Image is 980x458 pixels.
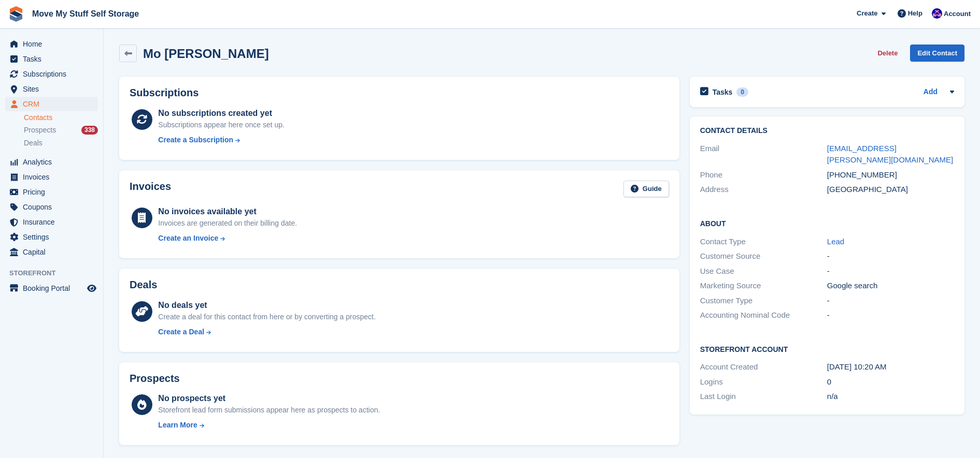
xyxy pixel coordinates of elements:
[24,125,56,135] span: Prospects
[827,376,954,388] div: 0
[143,47,269,61] h2: Mo [PERSON_NAME]
[827,361,954,373] div: [DATE] 10:20 AM
[23,215,85,229] span: Insurance
[713,87,733,97] h2: Tasks
[5,245,98,259] a: menu
[23,185,85,199] span: Pricing
[700,309,827,321] div: Accounting Nominal Code
[5,67,98,81] a: menu
[700,361,827,373] div: Account Created
[158,327,204,337] div: Create a Deal
[5,170,98,184] a: menu
[28,5,143,22] a: Move My Stuff Self Storage
[158,135,233,145] div: Create a Subscription
[827,309,954,321] div: -
[130,279,157,291] h2: Deals
[23,67,85,81] span: Subscriptions
[158,218,297,229] div: Invoices are generated on their billing date.
[5,185,98,199] a: menu
[130,373,180,385] h2: Prospects
[9,268,103,278] span: Storefront
[827,295,954,307] div: -
[5,52,98,66] a: menu
[23,155,85,169] span: Analytics
[158,233,297,244] a: Create an Invoice
[23,37,85,51] span: Home
[827,250,954,262] div: -
[944,9,971,19] span: Account
[24,138,42,148] span: Deals
[158,312,375,322] div: Create a deal for this contact from here or by converting a prospect.
[158,327,375,337] a: Create a Deal
[158,420,380,431] a: Learn More
[700,280,827,292] div: Marketing Source
[5,82,98,96] a: menu
[5,215,98,229] a: menu
[158,299,375,312] div: No deals yet
[158,392,380,405] div: No prospects yet
[130,181,171,198] h2: Invoices
[158,120,285,130] div: Subscriptions appear here once set up.
[827,237,844,246] a: Lead
[24,113,98,123] a: Contacts
[158,107,285,120] div: No subscriptions created yet
[700,250,827,262] div: Customer Source
[23,52,85,66] span: Tasks
[23,200,85,214] span: Coupons
[5,37,98,51] a: menu
[23,245,85,259] span: Capital
[158,205,297,218] div: No invoices available yet
[857,8,877,19] span: Create
[23,170,85,184] span: Invoices
[932,8,942,19] img: Jade Whetnall
[158,405,380,416] div: Storefront lead form submissions appear here as prospects to action.
[700,391,827,403] div: Last Login
[908,8,922,19] span: Help
[700,265,827,277] div: Use Case
[827,169,954,181] div: [PHONE_NUMBER]
[23,82,85,96] span: Sites
[5,97,98,111] a: menu
[5,230,98,244] a: menu
[158,420,197,431] div: Learn More
[5,155,98,169] a: menu
[81,126,98,135] div: 338
[8,6,24,22] img: stora-icon-8386f47178a22dfd0bd8f6a31ec36ba5ce8667c1dd55bd0f319d3a0aa187defe.svg
[827,280,954,292] div: Google search
[700,127,954,135] h2: Contact Details
[700,169,827,181] div: Phone
[623,181,669,198] a: Guide
[5,200,98,214] a: menu
[86,282,98,294] a: Preview store
[23,97,85,111] span: CRM
[24,138,98,149] a: Deals
[23,230,85,244] span: Settings
[23,281,85,296] span: Booking Portal
[924,86,938,98] a: Add
[158,135,285,145] a: Create a Subscription
[700,184,827,196] div: Address
[827,265,954,277] div: -
[700,376,827,388] div: Logins
[827,184,954,196] div: [GEOGRAPHIC_DATA]
[700,143,827,166] div: Email
[158,233,218,244] div: Create an Invoice
[130,87,669,99] h2: Subscriptions
[5,281,98,296] a: menu
[700,218,954,228] h2: About
[736,87,748,97] div: 0
[827,391,954,403] div: n/a
[827,144,953,165] a: [EMAIL_ADDRESS][PERSON_NAME][DOMAIN_NAME]
[24,125,98,136] a: Prospects 338
[700,295,827,307] div: Customer Type
[873,45,902,62] button: Delete
[700,344,954,354] h2: Storefront Account
[910,45,964,62] a: Edit Contact
[700,236,827,248] div: Contact Type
